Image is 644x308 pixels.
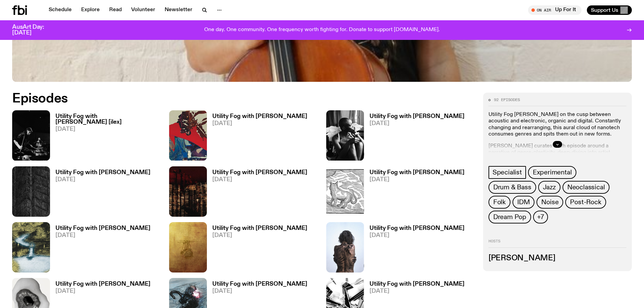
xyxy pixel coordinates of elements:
[204,27,440,33] p: One day. One community. One frequency worth fighting for. Donate to support [DOMAIN_NAME].
[212,121,307,126] span: [DATE]
[369,226,464,231] h3: Utility Fog with [PERSON_NAME]
[127,5,159,15] a: Volunteer
[326,166,364,217] img: Cover for Kansai Bruises by Valentina Magaletti & YPY
[207,170,307,217] a: Utility Fog with [PERSON_NAME][DATE]
[55,226,150,231] h3: Utility Fog with [PERSON_NAME]
[541,198,558,206] span: Noise
[161,5,196,15] a: Newsletter
[369,170,464,175] h3: Utility Fog with [PERSON_NAME]
[528,5,581,15] button: On AirUp For It
[77,5,104,15] a: Explore
[488,211,531,223] a: Dream Pop
[528,166,577,179] a: Experimental
[488,166,526,179] a: Specialist
[567,184,605,191] span: Neoclassical
[493,184,531,191] span: Drum & Bass
[364,226,464,273] a: Utility Fog with [PERSON_NAME][DATE]
[169,110,207,161] img: Cover to Mikoo's album It Floats
[364,114,464,161] a: Utility Fog with [PERSON_NAME][DATE]
[50,226,150,273] a: Utility Fog with [PERSON_NAME][DATE]
[563,181,610,194] a: Neoclassical
[12,93,423,105] h2: Episodes
[212,226,307,231] h3: Utility Fog with [PERSON_NAME]
[533,169,572,176] span: Experimental
[12,110,50,161] img: Image by Billy Zammit
[369,121,464,126] span: [DATE]
[587,5,632,15] button: Support Us
[12,222,50,273] img: Cover of Corps Citoyen album Barrani
[212,288,307,294] span: [DATE]
[533,211,548,223] button: +7
[591,7,618,13] span: Support Us
[212,170,307,175] h3: Utility Fog with [PERSON_NAME]
[369,288,464,294] span: [DATE]
[570,198,601,206] span: Post-Rock
[207,114,307,161] a: Utility Fog with [PERSON_NAME][DATE]
[493,213,526,221] span: Dream Pop
[537,213,544,221] span: +7
[488,255,626,262] h3: [PERSON_NAME]
[512,196,534,209] a: IDM
[493,198,506,206] span: Folk
[55,177,150,183] span: [DATE]
[543,184,556,191] span: Jazz
[326,222,364,273] img: Cover of Leese's album Δ
[369,233,464,238] span: [DATE]
[488,240,626,248] h2: Hosts
[212,114,307,119] h3: Utility Fog with [PERSON_NAME]
[45,5,76,15] a: Schedule
[169,166,207,217] img: Cover to (SAFETY HAZARD) مخاطر السلامة by electroneya, MARTINA and TNSXORDS
[494,98,520,102] span: 92 episodes
[488,196,510,209] a: Folk
[536,196,563,209] a: Noise
[369,281,464,287] h3: Utility Fog with [PERSON_NAME]
[488,112,626,138] p: Utility Fog [PERSON_NAME] on the cusp between acoustic and electronic, organic and digital. Const...
[565,196,606,209] a: Post-Rock
[212,233,307,238] span: [DATE]
[12,24,55,36] h3: AusArt Day: [DATE]
[55,170,150,175] h3: Utility Fog with [PERSON_NAME]
[50,114,161,161] a: Utility Fog with [PERSON_NAME] [ilex][DATE]
[207,226,307,273] a: Utility Fog with [PERSON_NAME][DATE]
[212,281,307,287] h3: Utility Fog with [PERSON_NAME]
[212,177,307,183] span: [DATE]
[326,110,364,161] img: Cover of Ho99o9's album Tomorrow We Escape
[55,126,161,132] span: [DATE]
[55,233,150,238] span: [DATE]
[369,177,464,183] span: [DATE]
[105,5,126,15] a: Read
[364,170,464,217] a: Utility Fog with [PERSON_NAME][DATE]
[488,181,536,194] a: Drum & Bass
[169,222,207,273] img: Cover for EYDN's single "Gold"
[50,170,150,217] a: Utility Fog with [PERSON_NAME][DATE]
[517,198,530,206] span: IDM
[538,181,560,194] a: Jazz
[55,288,150,294] span: [DATE]
[55,281,150,287] h3: Utility Fog with [PERSON_NAME]
[12,166,50,217] img: Cover of Giuseppe Ielasi's album "an insistence on material vol.2"
[493,169,522,176] span: Specialist
[55,114,161,125] h3: Utility Fog with [PERSON_NAME] [ilex]
[369,114,464,119] h3: Utility Fog with [PERSON_NAME]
